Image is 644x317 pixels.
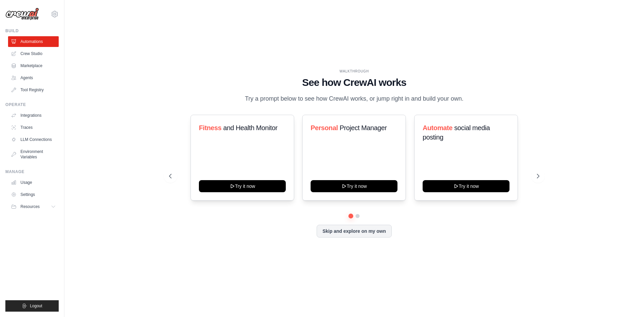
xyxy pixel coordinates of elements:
[20,204,40,209] span: Resources
[311,124,338,131] span: Personal
[5,102,59,107] div: Operate
[8,48,59,59] a: Crew Studio
[423,124,490,141] span: social media posting
[8,177,59,188] a: Usage
[241,94,467,104] p: Try a prompt below to see how CrewAI works, or jump right in and build your own.
[8,122,59,133] a: Traces
[423,180,509,192] button: Try it now
[8,189,59,200] a: Settings
[340,124,387,131] span: Project Manager
[199,180,286,192] button: Try it now
[223,124,277,131] span: and Health Monitor
[199,124,221,131] span: Fitness
[169,69,539,74] div: WALKTHROUGH
[8,134,59,145] a: LLM Connections
[8,60,59,71] a: Marketplace
[8,85,59,95] a: Tool Registry
[8,72,59,83] a: Agents
[5,300,59,312] button: Logout
[5,8,39,20] img: Logo
[8,110,59,121] a: Integrations
[8,146,59,162] a: Environment Variables
[30,303,42,309] span: Logout
[169,76,539,89] h1: See how CrewAI works
[5,169,59,174] div: Manage
[311,180,397,192] button: Try it now
[317,225,391,237] button: Skip and explore on my own
[8,201,59,212] button: Resources
[423,124,452,131] span: Automate
[8,36,59,47] a: Automations
[5,28,59,34] div: Build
